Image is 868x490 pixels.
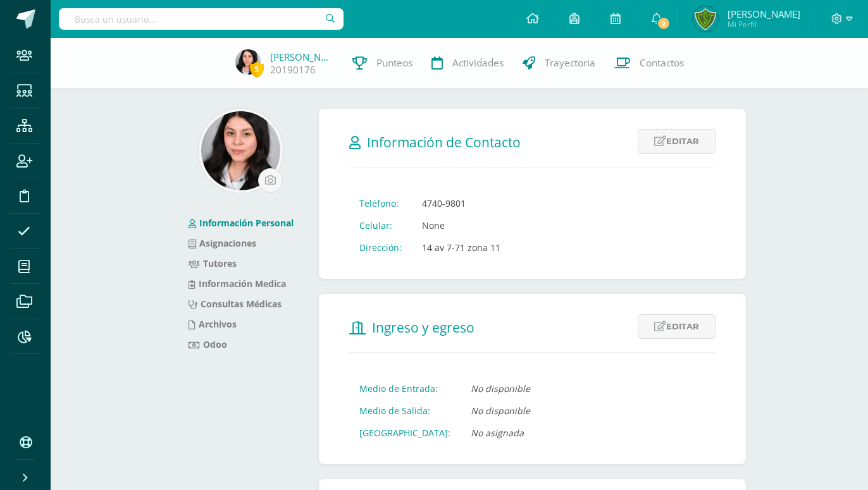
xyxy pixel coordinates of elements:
[189,217,294,229] a: Información Personal
[638,314,716,339] a: Editar
[367,133,521,151] span: Información de Contacto
[189,237,256,249] a: Asignaciones
[412,214,511,236] td: None
[189,278,286,290] a: Información Medica
[189,318,237,330] a: Archivos
[250,61,264,77] span: 5
[349,192,412,214] td: Teléfono:
[412,192,511,214] td: 4740-9801
[201,111,280,190] img: 3ff8deb20cb93067b90891cc21942bae.png
[657,16,671,30] span: 2
[412,236,511,259] td: 14 av 7-71 zona 11
[471,383,530,395] i: No disponible
[343,38,422,89] a: Punteos
[693,6,718,32] img: a027cb2715fc0bed0e3d53f9a5f0b33d.png
[349,214,412,236] td: Celular:
[349,377,461,400] td: Medio de Entrada:
[235,49,261,75] img: c13fe5d88f1ff9c72d931d4bb7b09db5.png
[349,422,461,444] td: [GEOGRAPHIC_DATA]:
[452,56,504,70] span: Actividades
[422,38,513,89] a: Actividades
[372,319,474,336] span: Ingreso y egreso
[189,298,282,310] a: Consultas Médicas
[638,129,716,154] a: Editar
[471,427,524,439] i: No asignada
[189,257,237,269] a: Tutores
[545,56,595,70] span: Trayectoria
[270,63,316,77] a: 20190176
[605,38,693,89] a: Contactos
[513,38,605,89] a: Trayectoria
[59,8,344,30] input: Busca un usuario...
[728,8,800,20] span: [PERSON_NAME]
[728,19,800,30] span: Mi Perfil
[349,400,461,422] td: Medio de Salida:
[349,236,412,259] td: Dirección:
[189,338,227,350] a: Odoo
[471,405,530,417] i: No disponible
[270,51,333,63] a: [PERSON_NAME]
[640,56,684,70] span: Contactos
[376,56,412,70] span: Punteos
